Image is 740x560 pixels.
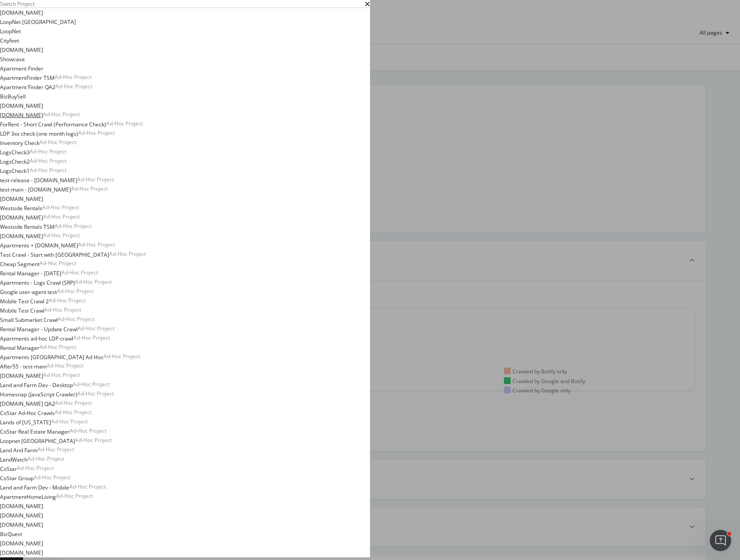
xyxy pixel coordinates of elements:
div: Ad-Hoc Project [49,297,86,306]
div: Ad-Hoc Project [43,371,80,380]
div: Ad-Hoc Project [61,269,98,278]
iframe: Intercom live chat [710,530,731,551]
div: Ad-Hoc Project [75,436,112,446]
div: Ad-Hoc Project [73,334,110,343]
div: Ad-Hoc Project [47,362,83,371]
div: Ad-Hoc Project [57,287,94,297]
div: Ad-Hoc Project [73,380,110,390]
div: Ad-Hoc Project [39,259,76,269]
div: Ad-Hoc Project [109,250,146,259]
div: Ad-Hoc Project [44,306,81,315]
div: Ad-Hoc Project [17,464,54,474]
div: Ad-Hoc Project [43,213,80,222]
div: Ad-Hoc Project [78,241,115,250]
div: Ad-Hoc Project [55,73,91,82]
div: Ad-Hoc Project [55,408,91,418]
div: Ad-Hoc Project [55,82,92,92]
div: Ad-Hoc Project [43,110,80,120]
div: Ad-Hoc Project [51,418,88,427]
div: Ad-Hoc Project [39,343,76,352]
div: Ad-Hoc Project [69,483,106,492]
div: Ad-Hoc Project [43,231,80,241]
div: Ad-Hoc Project [77,176,114,185]
div: Ad-Hoc Project [55,399,92,408]
div: Ad-Hoc Project [39,138,76,148]
div: Ad-Hoc Project [28,455,64,464]
div: Ad-Hoc Project [77,390,114,399]
div: Ad-Hoc Project [78,129,115,138]
div: Ad-Hoc Project [37,446,74,455]
div: Ad-Hoc Project [75,278,112,287]
div: Ad-Hoc Project [78,325,114,334]
div: Ad-Hoc Project [70,427,106,436]
div: Ad-Hoc Project [56,492,93,501]
div: Ad-Hoc Project [55,222,91,231]
div: Ad-Hoc Project [30,166,67,176]
div: Ad-Hoc Project [34,474,71,483]
div: Ad-Hoc Project [42,204,79,213]
div: Ad-Hoc Project [58,315,94,325]
div: Ad-Hoc Project [106,120,143,129]
div: Ad-Hoc Project [30,157,67,166]
div: Ad-Hoc Project [30,148,67,157]
div: Ad-Hoc Project [103,352,140,362]
div: Ad-Hoc Project [71,185,108,194]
